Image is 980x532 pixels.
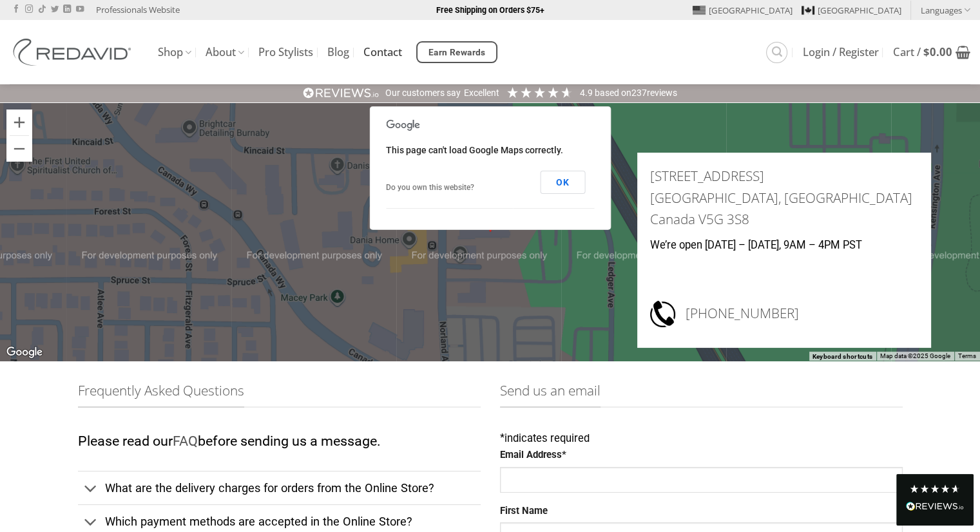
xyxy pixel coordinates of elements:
[650,237,918,254] p: We’re open [DATE] – [DATE], 9AM – 4PM PST
[3,344,46,361] img: Google
[803,47,879,57] span: Login / Register
[10,39,139,66] img: REDAVID Salon Products | United States
[923,44,952,59] bdi: 0.00
[258,41,313,64] a: Pro Stylists
[893,38,970,66] a: View cart
[76,5,84,14] a: Follow on YouTube
[78,475,104,503] button: Toggle
[25,5,33,14] a: Follow on Instagram
[812,352,872,361] button: Keyboard shortcuts
[385,87,461,100] div: Our customers say
[3,344,46,361] a: Open this area in Google Maps (opens a new window)
[206,40,244,65] a: About
[802,1,901,20] a: [GEOGRAPHIC_DATA]
[78,471,481,504] a: Toggle What are the delivery charges for orders from the Online Store?
[506,86,573,99] div: 4.92 Stars
[595,88,631,98] span: Based on
[921,1,970,19] a: Languages
[303,87,379,99] img: REVIEWS.io
[650,166,918,230] h3: [STREET_ADDRESS] [GEOGRAPHIC_DATA], [GEOGRAPHIC_DATA] Canada V5G 3S8
[766,42,787,63] a: Search
[105,481,434,495] span: What are the delivery charges for orders from the Online Store?
[386,183,474,192] a: Do you own this website?
[631,88,647,98] span: 237
[6,136,32,162] button: Zoom out
[803,41,879,64] a: Login / Register
[416,41,497,63] a: Earn Rewards
[78,380,244,408] span: Frequently Asked Questions
[909,484,961,494] div: 4.8 Stars
[880,352,950,359] span: Map data ©2025 Google
[78,430,481,453] p: Please read our before sending us a message.
[105,515,412,528] span: Which payment methods are accepted in the Online Store?
[12,5,20,14] a: Follow on Facebook
[327,41,349,64] a: Blog
[158,40,191,65] a: Shop
[500,504,903,519] label: First Name
[363,41,402,64] a: Contact
[38,5,46,14] a: Follow on TikTok
[51,5,59,14] a: Follow on Twitter
[906,499,964,516] div: Read All Reviews
[923,44,930,59] span: $
[693,1,793,20] a: [GEOGRAPHIC_DATA]
[386,145,563,155] span: This page can't load Google Maps correctly.
[6,109,32,135] button: Zoom in
[63,5,71,14] a: Follow on LinkedIn
[500,430,903,448] div: indicates required
[893,47,952,57] span: Cart /
[500,380,600,408] span: Send us an email
[428,46,486,60] span: Earn Rewards
[896,474,974,526] div: Read All Reviews
[906,502,964,511] img: REVIEWS.io
[464,87,499,100] div: Excellent
[686,299,918,328] h3: [PHONE_NUMBER]
[958,352,976,359] a: Terms (opens in new tab)
[436,5,544,15] strong: Free Shipping on Orders $75+
[173,433,198,449] a: FAQ
[580,88,595,98] span: 4.9
[540,171,585,194] button: OK
[500,448,903,463] label: Email Address
[647,88,677,98] span: reviews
